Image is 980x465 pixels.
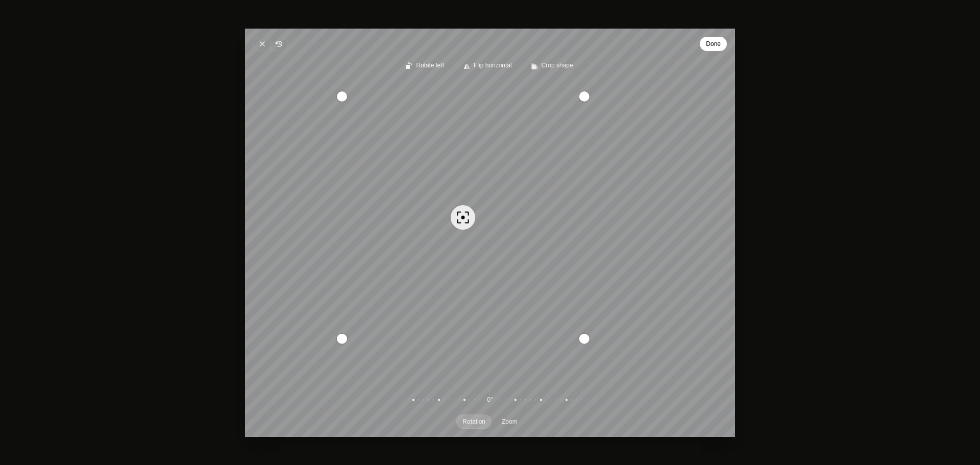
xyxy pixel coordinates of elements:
span: Done [706,38,721,50]
span: Crop shape [542,62,573,69]
button: Done [700,37,727,51]
div: Drag right [579,96,590,338]
span: Rotation [462,419,485,425]
div: Drag left [337,96,347,338]
span: Rotate left [416,62,444,69]
button: Crop shape [526,59,579,74]
span: Zoom [502,419,518,425]
button: Flip horizontal [458,59,518,74]
div: Drag top [342,91,584,101]
span: Flip horizontal [474,62,512,69]
button: Rotate left [401,59,450,74]
div: Drag bottom [342,333,584,344]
